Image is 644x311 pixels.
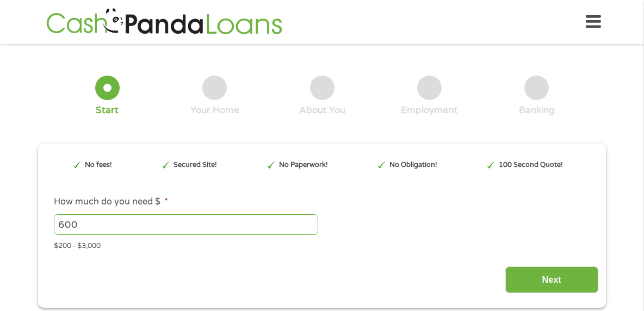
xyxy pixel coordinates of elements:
[96,104,119,116] div: Start
[401,104,457,116] div: Employment
[54,196,168,208] label: How much do you need $
[190,104,239,116] div: Your Home
[174,160,217,170] p: Secured Site!
[85,160,112,170] p: No fees!
[505,266,598,293] input: Next
[389,160,437,170] p: No Obligation!
[43,7,286,38] img: GetLoanNow Logo
[299,104,345,116] div: About You
[54,237,590,252] div: $200 - $3,000
[499,160,563,170] p: 100 Second Quote!
[519,104,555,116] div: Banking
[279,160,328,170] p: No Paperwork!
